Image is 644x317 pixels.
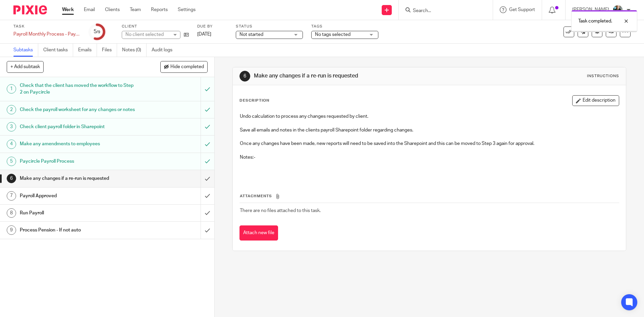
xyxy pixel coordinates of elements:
div: 4 [7,140,16,149]
button: Attach new file [239,225,278,241]
div: 6 [7,174,16,183]
img: nicky-partington.jpg [612,5,623,15]
p: Save all emails and notes in the clients payroll Sharepoint folder regarding changes. [240,127,619,134]
h1: Paycircle Payroll Process [20,156,136,166]
h1: Make any changes if a re-run is requested [254,72,444,80]
a: Client tasks [43,44,73,57]
a: Work [62,6,74,13]
span: Attachments [240,194,272,198]
label: Client [122,24,189,29]
div: 5 [94,28,100,36]
div: 1 [7,84,16,94]
h1: Make any changes if a re-run is requested [20,173,136,183]
div: 7 [7,191,16,201]
h1: Run Payroll [20,208,136,218]
a: Clients [105,6,120,13]
a: Reports [151,6,168,13]
a: Team [130,6,141,13]
h1: Payroll Approved [20,191,136,201]
a: Audit logs [152,44,177,57]
p: Undo calculation to process any changes requested by client. [240,113,619,120]
a: Emails [78,44,97,57]
label: Due by [197,24,227,29]
span: Hide completed [170,64,204,70]
label: Tags [311,24,378,29]
div: 2 [7,105,16,114]
div: Payroll Monthly Process - Paycircle [13,31,80,38]
h1: Check client payroll folder in Sharepoint [20,122,136,132]
p: Task completed. [578,18,612,24]
span: There are no files attached to this task. [240,208,321,213]
div: 3 [7,122,16,131]
img: Pixie [13,5,47,14]
label: Status [236,24,303,29]
div: 6 [239,71,250,82]
h1: Process Pension - If not auto [20,225,136,235]
a: Settings [178,6,196,13]
button: Hide completed [160,61,208,72]
div: 9 [7,225,16,235]
button: + Add subtask [7,61,44,72]
p: Notes:- [240,154,619,161]
h1: Make any amendments to employees [20,139,136,149]
h1: Check that the client has moved the workflow to Step 2 on Paycircle [20,81,136,98]
div: No client selected [125,31,169,38]
a: Subtasks [13,44,38,57]
small: /9 [97,30,100,34]
div: 5 [7,157,16,166]
div: Instructions [587,73,619,79]
button: Edit description [572,95,619,106]
a: Email [84,6,95,13]
span: [DATE] [197,32,211,37]
p: Once any changes have been made, new reports will need to be saved into the Sharepoint and this c... [240,140,619,147]
div: 8 [7,208,16,218]
p: Description [239,98,269,103]
label: Task [13,24,80,29]
h1: Check the payroll worksheet for any changes or notes [20,105,136,115]
a: Files [102,44,117,57]
span: Not started [239,32,263,37]
span: No tags selected [315,32,351,37]
a: Notes (0) [122,44,147,57]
